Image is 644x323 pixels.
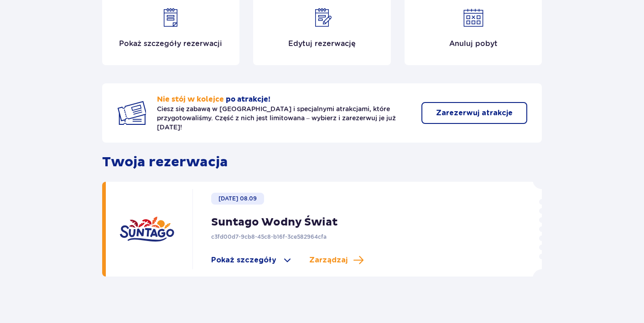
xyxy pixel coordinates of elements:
[421,102,527,124] button: Zarezerwuj atrakcje
[160,7,182,29] img: Show details icon
[117,98,146,128] img: Two tickets icon
[311,7,333,29] img: Edit reservation icon
[119,39,222,49] p: Pokaż szczegóły rezerwacji
[309,255,348,265] span: Zarządzaj
[218,195,257,203] p: [DATE] 08.09
[309,255,364,266] a: Zarządzaj
[288,39,356,49] p: Edytuj rezerwację
[157,104,411,132] p: Ciesz się zabawą w [GEOGRAPHIC_DATA] i specjalnymi atrakcjami, które przygotowaliśmy. Część z nic...
[119,202,174,256] img: Suntago logo
[462,7,484,29] img: Cancel reservation icon
[211,255,276,265] span: Pokaż szczegóły
[226,95,270,104] span: po atrakcje!
[449,39,498,49] p: Anuluj pobyt
[436,108,513,118] p: Zarezerwuj atrakcje
[102,154,542,171] p: Twoja rezerwacja
[211,215,338,229] p: Suntago Wodny Świat
[211,255,293,266] a: Pokaż szczegóły
[157,95,224,104] span: Nie stój w kolejce
[211,233,327,241] p: c3fd00d7-9cb8-45c8-b16f-3ce582964cfa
